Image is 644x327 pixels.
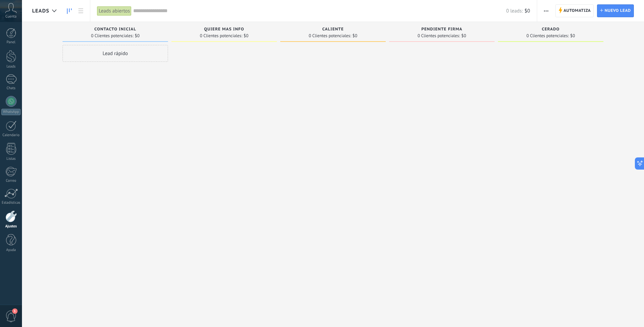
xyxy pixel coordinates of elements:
span: 0 Clientes potenciales: [91,34,133,38]
div: Leads [1,65,21,69]
span: $0 [570,34,575,38]
div: Chats [1,86,21,91]
span: 0 Clientes potenciales: [526,34,569,38]
div: Ayuda [1,248,21,252]
span: 0 Clientes potenciales: [200,34,242,38]
span: $0 [525,8,530,14]
div: Cerado [501,27,600,33]
span: 0 leads: [506,8,523,14]
span: 0 Clientes potenciales: [309,34,351,38]
div: Panel [1,40,21,45]
a: Nuevo lead [597,4,634,17]
a: Leads [64,4,75,18]
div: Caliente [284,27,382,33]
div: Ajustes [1,224,21,229]
div: Calendario [1,133,21,137]
div: Leads abiertos [97,6,132,16]
span: Pendiente firma [421,27,462,32]
span: $0 [461,34,466,38]
span: Contacto inicial [94,27,136,32]
span: Cerado [542,27,559,32]
span: 1 [12,308,18,314]
button: Más [541,4,551,17]
span: $0 [353,34,357,38]
div: Lead rápido [63,45,168,62]
span: $0 [244,34,248,38]
div: Quiere mas info [175,27,273,33]
a: Automatiza [555,4,594,17]
span: $0 [135,34,140,38]
span: Nuevo lead [604,5,631,17]
div: Correo [1,179,21,183]
span: Leads [32,8,49,14]
div: Contacto inicial [66,27,165,33]
span: Cuenta [5,15,17,19]
div: WhatsApp [1,109,21,115]
div: Listas [1,157,21,161]
span: Caliente [322,27,343,32]
span: Quiere mas info [204,27,244,32]
span: 0 Clientes potenciales: [418,34,460,38]
div: Estadísticas [1,201,21,205]
div: Pendiente firma [392,27,491,33]
a: Lista [75,4,87,18]
span: Automatiza [564,5,591,17]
